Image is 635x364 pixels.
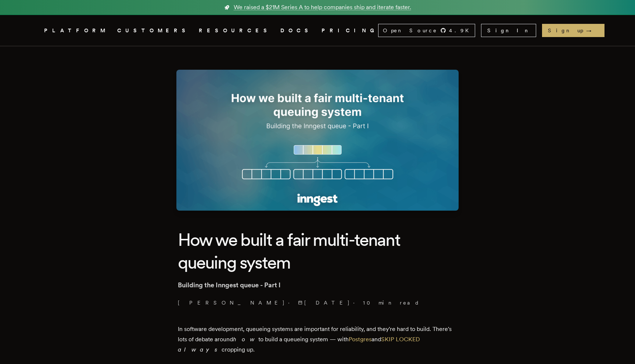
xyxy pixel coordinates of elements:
em: how [233,336,258,343]
span: 10 min read [363,299,420,306]
a: PRICING [322,26,378,35]
button: RESOURCES [199,26,272,35]
button: PLATFORM [44,26,108,35]
a: Sign up [542,24,604,37]
h1: How we built a fair multi-tenant queuing system [178,228,457,274]
p: Building the Inngest queue - Part I [178,280,457,290]
span: [DATE] [298,299,350,306]
a: CUSTOMERS [117,26,190,35]
em: always [178,346,222,353]
span: We raised a $21M Series A to help companies ship and iterate faster. [234,3,411,12]
p: In software development, queueing systems are important for reliability, and they're hard to buil... [178,324,457,355]
img: Featured image for How we built a fair multi-tenant queuing system blog post [176,70,459,211]
a: [PERSON_NAME] [178,299,285,306]
a: Sign In [481,24,536,37]
nav: Global [24,15,611,46]
a: DOCS [280,26,313,35]
p: · · [178,299,457,306]
a: Postgres [349,336,372,343]
a: SKIP LOCKED [381,336,420,343]
span: → [586,27,599,34]
span: Open Source [383,27,437,34]
span: 4.9 K [449,27,473,34]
